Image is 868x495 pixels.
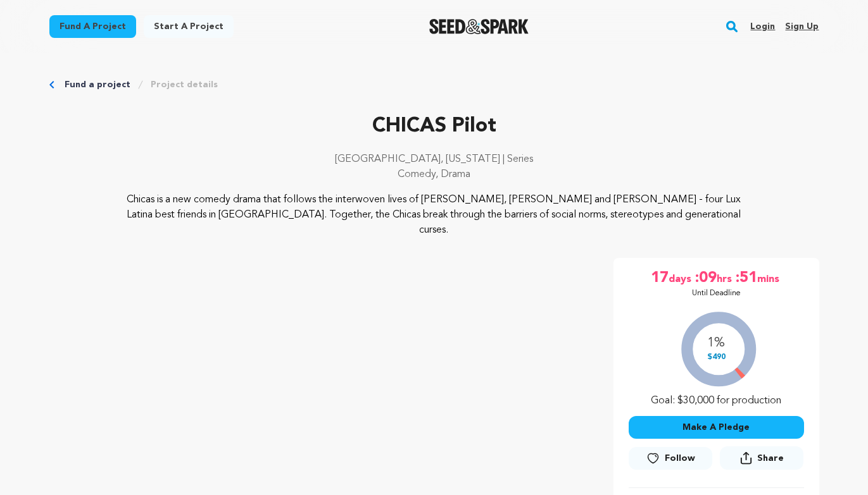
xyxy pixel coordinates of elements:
a: Sign up [785,16,819,37]
a: Follow [629,447,712,470]
span: :51 [734,268,757,288]
button: Share [720,446,803,470]
a: Start a project [144,15,234,38]
div: Breadcrumb [49,78,819,91]
span: 17 [651,268,669,288]
button: Make A Pledge [629,416,804,439]
p: Chicas is a new comedy drama that follows the interwoven lives of [PERSON_NAME], [PERSON_NAME] an... [126,192,742,238]
a: Fund a project [49,15,136,38]
p: [GEOGRAPHIC_DATA], [US_STATE] | Series [49,152,819,167]
span: Share [720,446,803,475]
span: hrs [717,268,734,288]
span: :09 [694,268,717,288]
a: Fund a project [65,78,130,91]
a: Project details [151,78,218,91]
span: Share [757,452,784,465]
a: Seed&Spark Homepage [429,19,529,34]
p: Comedy, Drama [49,167,819,182]
span: days [669,268,694,288]
span: mins [757,268,782,288]
p: CHICAS Pilot [49,111,819,142]
a: Login [750,16,775,37]
img: Seed&Spark Logo Dark Mode [429,19,529,34]
p: Until Deadline [692,288,741,298]
span: Follow [665,452,695,465]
